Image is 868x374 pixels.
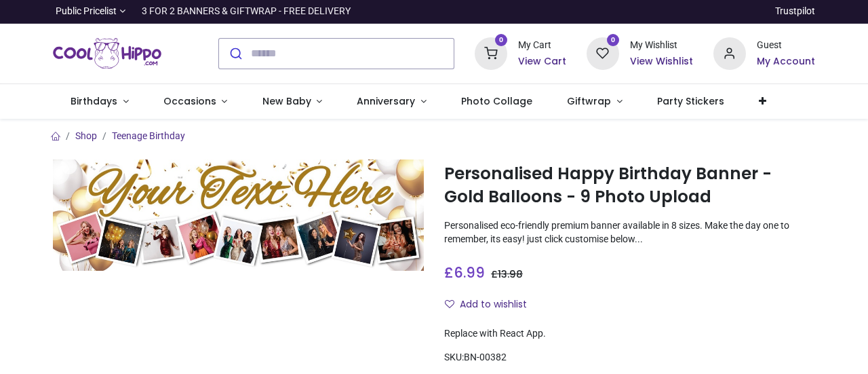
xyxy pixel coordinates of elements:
div: SKU: [444,351,815,364]
div: Guest [757,39,815,52]
i: Add to wishlist [445,299,454,309]
span: 6.99 [454,263,485,282]
a: View Wishlist [630,55,693,69]
img: Personalised Happy Birthday Banner - Gold Balloons - 9 Photo Upload [53,160,424,271]
a: 0 [587,47,619,58]
button: Submit [219,39,251,69]
p: Personalised eco-friendly premium banner available in 8 sizes. Make the day one to remember, its ... [444,219,815,246]
a: Public Pricelist [53,5,125,18]
a: 0 [475,47,507,58]
div: My Wishlist [630,39,693,52]
span: Party Stickers [657,94,724,108]
div: My Cart [518,39,566,52]
sup: 0 [607,34,620,47]
a: Anniversary [340,84,444,119]
div: Replace with React App. [444,327,815,341]
span: Giftwrap [567,94,611,108]
a: Logo of Cool Hippo [53,35,161,73]
a: Shop [75,130,97,141]
span: Photo Collage [461,94,532,108]
a: Trustpilot [775,5,815,18]
h1: Personalised Happy Birthday Banner - Gold Balloons - 9 Photo Upload [444,162,815,209]
span: Birthdays [71,94,117,108]
span: New Baby [262,94,311,108]
a: Teenage Birthday [112,130,185,141]
span: 13.98 [498,267,523,281]
span: Anniversary [357,94,415,108]
span: BN-00382 [464,352,507,362]
a: Birthdays [53,84,146,119]
a: New Baby [245,84,340,119]
img: Cool Hippo [53,35,161,73]
a: Giftwrap [550,84,640,119]
span: Public Pricelist [56,5,117,18]
a: My Account [757,55,815,69]
sup: 0 [495,34,508,47]
span: £ [491,267,523,281]
div: 3 FOR 2 BANNERS & GIFTWRAP - FREE DELIVERY [142,5,351,18]
span: Occasions [163,94,216,108]
a: View Cart [518,55,566,69]
span: £ [444,263,485,282]
a: Occasions [146,84,245,119]
button: Add to wishlistAdd to wishlist [444,293,538,316]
